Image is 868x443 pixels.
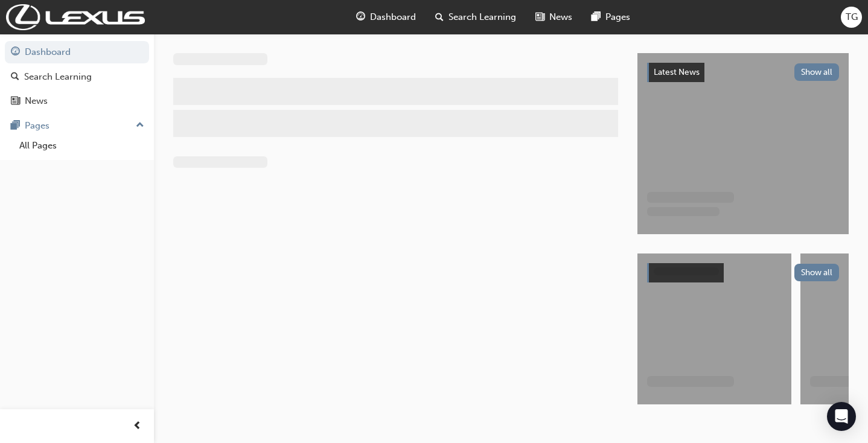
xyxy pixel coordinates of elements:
a: Search Learning [5,66,149,88]
span: Latest News [654,67,700,77]
span: search-icon [11,72,19,83]
img: Trak [6,4,145,30]
span: news-icon [11,96,20,107]
a: news-iconNews [526,5,582,30]
a: News [5,90,149,112]
a: Show all [647,263,839,282]
span: Pages [605,10,630,24]
button: DashboardSearch LearningNews [5,39,149,115]
div: Open Intercom Messenger [827,402,856,431]
div: News [25,94,48,108]
span: Search Learning [448,10,516,24]
button: Pages [5,115,149,137]
span: guage-icon [356,10,365,25]
a: search-iconSearch Learning [426,5,526,30]
a: guage-iconDashboard [346,5,426,30]
a: Dashboard [5,41,149,63]
span: search-icon [435,10,444,25]
div: Pages [25,119,49,133]
span: news-icon [535,10,544,25]
span: TG [846,10,858,24]
span: News [549,10,572,24]
span: Dashboard [370,10,416,24]
a: Latest NewsShow all [647,63,839,82]
span: pages-icon [592,10,601,25]
button: Show all [794,63,840,81]
button: TG [841,7,862,28]
span: prev-icon [133,419,142,434]
span: up-icon [136,118,144,133]
span: guage-icon [11,47,20,58]
a: All Pages [14,136,149,155]
div: Search Learning [24,70,92,84]
a: pages-iconPages [582,5,640,30]
span: pages-icon [11,121,20,132]
button: Show all [794,264,840,281]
